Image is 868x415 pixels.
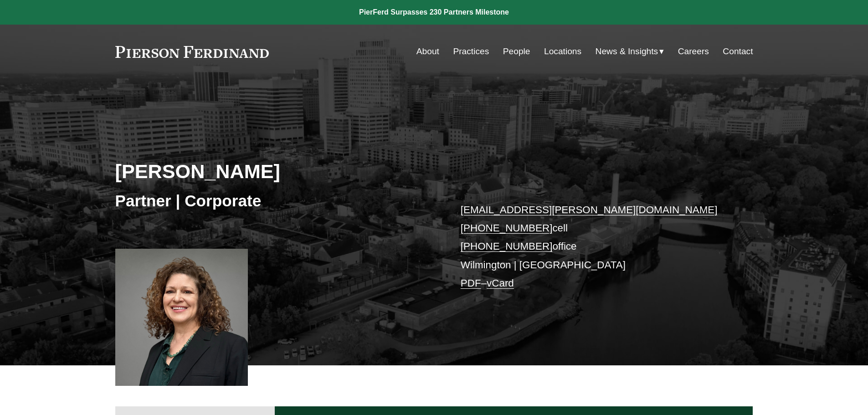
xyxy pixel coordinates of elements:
span: News & Insights [596,44,658,60]
a: vCard [487,277,514,289]
h3: Partner | Corporate [115,191,434,211]
a: Contact [723,43,753,60]
a: [PHONE_NUMBER] [461,222,553,234]
a: [PHONE_NUMBER] [461,241,553,252]
p: cell office Wilmington | [GEOGRAPHIC_DATA] – [461,201,726,293]
a: [EMAIL_ADDRESS][PERSON_NAME][DOMAIN_NAME] [461,204,718,215]
a: About [416,43,439,60]
h2: [PERSON_NAME] [115,159,434,183]
a: Careers [678,43,709,60]
a: folder dropdown [596,43,664,60]
a: Practices [453,43,489,60]
a: PDF [461,277,481,289]
a: Locations [544,43,581,60]
a: People [503,43,530,60]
